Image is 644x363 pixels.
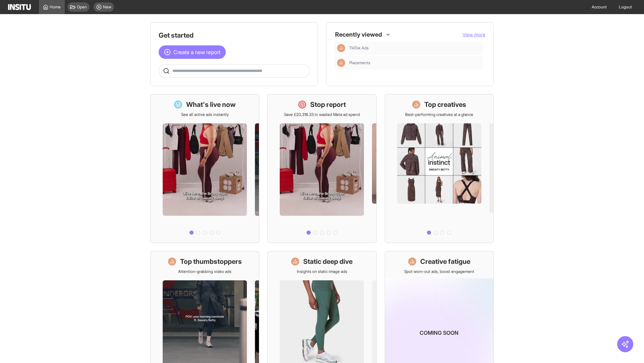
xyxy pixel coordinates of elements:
span: Create a new report [173,48,220,56]
a: Top creativesBest-performing creatives at a glance [385,94,494,243]
a: What's live nowSee all active ads instantly [150,94,259,243]
span: TikTok Ads [349,45,369,51]
p: Attention-grabbing video ads [178,269,231,274]
h1: Stop report [310,100,346,109]
h1: Get started [159,31,310,40]
span: View more [463,32,485,37]
h1: Top thumbstoppers [180,257,242,266]
div: Insights [337,59,345,67]
h1: Top creatives [424,100,466,109]
a: Stop reportSave £20,318.33 in wasted Meta ad spend [267,94,376,243]
p: Save £20,318.33 in wasted Meta ad spend [284,112,360,117]
p: Insights on static image ads [297,269,347,274]
h1: Static deep dive [303,257,353,266]
p: See all active ads instantly [181,112,229,117]
p: Best-performing creatives at a glance [405,112,473,117]
span: Home [50,4,61,10]
h1: What's live now [186,100,236,109]
span: Placements [349,60,370,66]
button: Create a new report [159,45,226,59]
div: Insights [337,44,345,52]
span: TikTok Ads [349,45,480,51]
button: View more [463,31,485,38]
span: New [103,4,111,10]
span: Placements [349,60,480,66]
img: Logo [8,4,31,10]
span: Open [77,4,87,10]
